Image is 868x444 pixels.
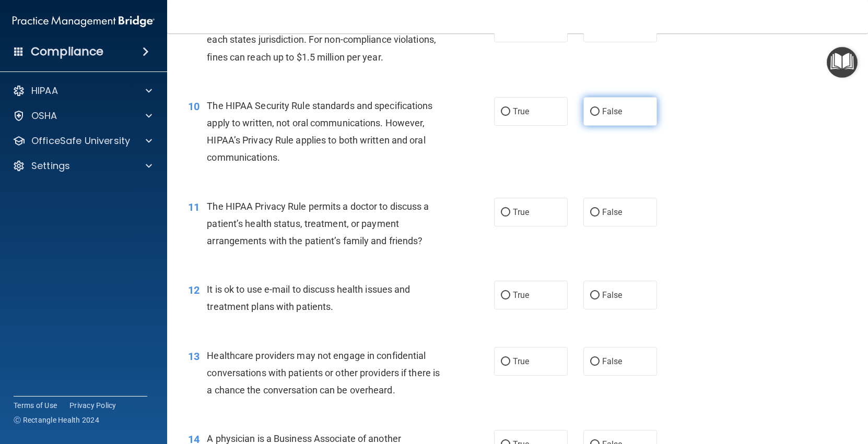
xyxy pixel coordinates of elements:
[13,135,152,147] a: OfficeSafe University
[207,201,429,246] span: The HIPAA Privacy Rule permits a doctor to discuss a patient’s health status, treatment, or payme...
[13,110,152,122] a: OSHA
[31,135,130,147] p: OfficeSafe University
[602,207,623,217] span: False
[501,209,510,217] input: True
[13,85,152,97] a: HIPAA
[207,100,432,163] span: The HIPAA Security Rule standards and specifications apply to written, not oral communications. H...
[602,356,623,366] span: False
[602,290,623,300] span: False
[31,44,103,59] h4: Compliance
[590,358,600,366] input: False
[513,290,529,300] span: True
[13,160,152,172] a: Settings
[188,201,200,213] span: 11
[501,292,510,299] input: True
[31,160,70,172] p: Settings
[501,108,510,116] input: True
[188,284,200,296] span: 12
[590,292,600,299] input: False
[188,350,200,363] span: 13
[513,356,529,366] span: True
[69,400,116,411] a: Privacy Policy
[31,110,57,122] p: OSHA
[14,415,99,425] span: Ⓒ Rectangle Health 2024
[31,85,58,97] p: HIPAA
[207,284,410,312] span: It is ok to use e-mail to discuss health issues and treatment plans with patients.
[602,106,623,116] span: False
[513,207,529,217] span: True
[207,17,437,62] span: HIPAA’s Privacy and Security Rules are governed under each states jurisdiction. For non-complianc...
[501,358,510,366] input: True
[188,100,200,113] span: 10
[13,11,155,32] img: PMB logo
[816,372,855,412] iframe: Drift Widget Chat Controller
[207,350,440,395] span: Healthcare providers may not engage in confidential conversations with patients or other provider...
[590,209,600,217] input: False
[590,108,600,116] input: False
[513,106,529,116] span: True
[14,400,57,411] a: Terms of Use
[827,47,858,78] button: Open Resource Center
